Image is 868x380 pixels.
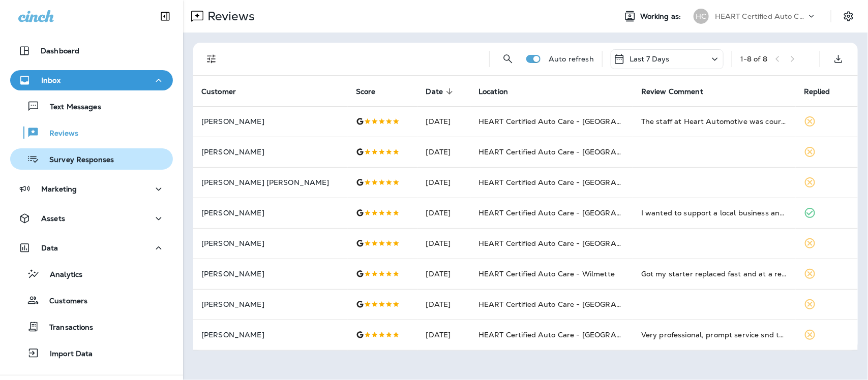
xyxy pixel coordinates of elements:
[356,87,376,96] span: Score
[39,323,94,333] p: Transactions
[418,137,471,167] td: [DATE]
[41,214,65,223] p: Assets
[40,350,93,359] p: Import Data
[40,270,82,280] p: Analytics
[715,12,806,20] p: HEART Certified Auto Care
[478,178,661,187] span: HEART Certified Auto Care - [GEOGRAPHIC_DATA]
[201,148,340,156] p: [PERSON_NAME]
[478,300,661,309] span: HEART Certified Auto Care - [GEOGRAPHIC_DATA]
[41,47,79,55] p: Dashboard
[10,96,173,117] button: Text Messages
[740,55,767,63] div: 1 - 8 of 8
[10,41,173,61] button: Dashboard
[10,179,173,199] button: Marketing
[203,9,255,24] p: Reviews
[478,239,661,248] span: HEART Certified Auto Care - [GEOGRAPHIC_DATA]
[201,49,222,69] button: Filters
[201,331,340,339] p: [PERSON_NAME]
[641,208,788,218] div: I wanted to support a local business and Heart Certified Auto Care in Evanston came highly recomm...
[10,290,173,311] button: Customers
[201,87,249,96] span: Customer
[10,70,173,90] button: Inbox
[641,116,788,126] div: The staff at Heart Automotive was courteous and handled my blown tire like the professionals they...
[40,103,101,112] p: Text Messages
[478,117,661,126] span: HEART Certified Auto Care - [GEOGRAPHIC_DATA]
[478,87,521,96] span: Location
[828,49,849,69] button: Export as CSV
[640,12,683,21] span: Working as:
[478,147,661,156] span: HEART Certified Auto Care - [GEOGRAPHIC_DATA]
[418,289,471,320] td: [DATE]
[418,106,471,137] td: [DATE]
[641,87,703,96] span: Review Comment
[418,228,471,259] td: [DATE]
[10,208,173,229] button: Assets
[418,259,471,289] td: [DATE]
[426,87,457,96] span: Date
[39,155,114,165] p: Survey Responses
[418,320,471,350] td: [DATE]
[694,9,709,24] div: HC
[478,87,508,96] span: Location
[41,244,58,252] p: Data
[10,122,173,143] button: Reviews
[549,55,594,63] p: Auto refresh
[201,239,340,247] p: [PERSON_NAME]
[201,117,340,125] p: [PERSON_NAME]
[840,7,858,25] button: Settings
[10,316,173,337] button: Transactions
[356,87,389,96] span: Score
[641,87,716,96] span: Review Comment
[201,87,236,96] span: Customer
[201,300,340,308] p: [PERSON_NAME]
[39,297,87,306] p: Customers
[201,209,340,217] p: [PERSON_NAME]
[641,269,788,279] div: Got my starter replaced fast and at a reasonable price, car is driving great now! Staff was frien...
[201,270,340,278] p: [PERSON_NAME]
[10,342,173,364] button: Import Data
[641,330,788,340] div: Very professional, prompt service snd thorough. So happy I found them!
[426,87,443,96] span: Date
[478,269,615,278] span: HEART Certified Auto Care - Wilmette
[201,178,340,186] p: [PERSON_NAME] [PERSON_NAME]
[418,198,471,228] td: [DATE]
[418,167,471,198] td: [DATE]
[804,87,844,96] span: Replied
[151,6,179,26] button: Collapse Sidebar
[10,263,173,284] button: Analytics
[39,129,78,139] p: Reviews
[478,330,661,339] span: HEART Certified Auto Care - [GEOGRAPHIC_DATA]
[498,49,518,69] button: Search Reviews
[10,148,173,170] button: Survey Responses
[630,55,670,63] p: Last 7 Days
[41,76,61,84] p: Inbox
[10,238,173,258] button: Data
[41,185,77,193] p: Marketing
[804,87,830,96] span: Replied
[478,208,661,217] span: HEART Certified Auto Care - [GEOGRAPHIC_DATA]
